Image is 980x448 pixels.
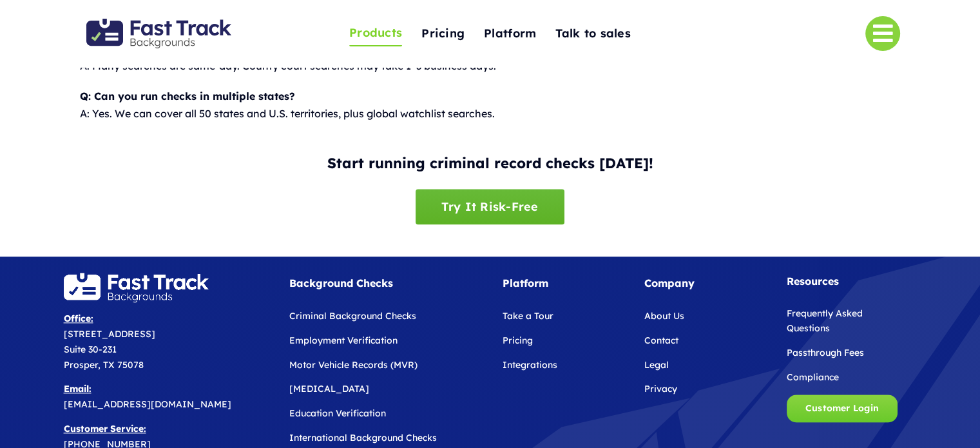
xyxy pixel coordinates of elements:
a: Education Verification [289,407,386,419]
b: Q: Can you run checks in multiple states? [80,90,295,102]
a: Motor Vehicle Records (MVR) [289,359,418,371]
strong: Platform [503,277,548,289]
a: Pricing [421,20,465,48]
span: Prosper, TX 75078 [64,359,144,371]
span: Platform [484,24,536,44]
a: Criminal Background Checks [289,310,416,322]
a: Customer Login [787,394,898,422]
span: Suite 30-231 [64,344,117,355]
span: Try It Risk-Free [441,200,538,213]
a: Integrations [503,359,557,371]
span: [STREET_ADDRESS] [64,328,155,340]
a: Fast Track Backgrounds Logo [86,17,231,31]
strong: Background Checks [289,277,393,289]
img: Fast Track Backgrounds Logo [86,19,231,48]
span: Customer Login [805,403,879,414]
b: Start running criminal record checks [DATE]! [327,154,653,172]
span: Office: [64,313,93,324]
a: Legal [644,359,669,371]
span: A: Many searches are same-day. County court searches may take 1–3 business days. [80,59,496,72]
span: Products [349,23,402,43]
a: Passthrough Fees [787,347,864,358]
a: Platform [484,20,536,48]
span: [EMAIL_ADDRESS][DOMAIN_NAME] [64,398,231,410]
span: Talk to sales [555,24,631,44]
a: Privacy [644,383,677,394]
a: Talk to sales [555,20,631,48]
b: Email: [64,383,91,394]
a: About Us [644,310,684,322]
b: Customer Service: [64,423,146,434]
strong: Company [644,277,695,289]
nav: One Page [285,1,695,66]
a: Try It Risk-Free [416,189,564,224]
a: Take a Tour [503,310,553,322]
a: [MEDICAL_DATA] [289,383,369,394]
span: Pricing [421,24,465,44]
strong: Resources [787,275,839,287]
a: FastTrackLogo-Reverse@2x [64,271,209,285]
a: International Background Checks [289,432,437,443]
a: Link to # [865,16,900,51]
a: Employment Verification [289,335,398,346]
a: Pricing [503,335,533,346]
a: Contact [644,335,678,346]
span: A: Yes. We can cover all 50 states and U.S. territories, plus global watchlist searches. [80,107,495,120]
a: Compliance [787,371,839,383]
a: Frequently Asked Questions [787,307,863,335]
